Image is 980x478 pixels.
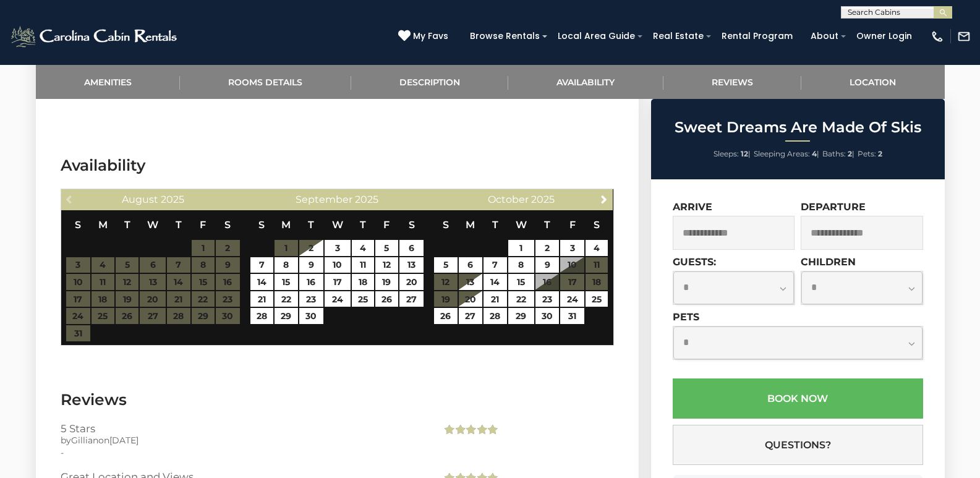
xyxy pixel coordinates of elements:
a: 19 [375,274,398,290]
label: Children [801,256,856,268]
a: Owner Login [850,27,918,46]
a: 29 [508,308,534,324]
span: Gillian [71,435,98,446]
a: 22 [508,291,534,307]
img: phone-regular-white.png [931,30,944,43]
span: Monday [98,219,108,231]
h2: Sweet Dreams Are Made Of Skis [654,119,942,135]
a: Rental Program [715,27,799,46]
a: 20 [459,291,483,307]
a: 1 [508,240,534,256]
a: Next [596,191,611,207]
span: Next [599,194,609,204]
a: 6 [399,240,424,256]
a: 26 [434,308,457,324]
div: by on [61,434,424,446]
a: 15 [508,274,534,290]
a: 2 [535,240,560,256]
a: 9 [535,257,560,273]
a: 21 [484,291,506,307]
a: Reviews [663,65,802,99]
span: My Favs [413,30,448,43]
span: Monday [281,219,291,231]
a: 30 [299,308,323,324]
a: 5 [375,240,398,256]
a: 2 [299,240,323,256]
span: Tuesday [308,219,314,231]
a: 23 [299,291,323,307]
a: 8 [508,257,534,273]
span: Friday [200,219,206,231]
li: | [822,146,854,162]
a: 14 [250,274,273,290]
span: 2025 [161,194,184,205]
a: 30 [535,308,560,324]
span: Friday [383,219,390,231]
a: My Favs [398,30,451,43]
a: 28 [484,308,506,324]
a: 16 [299,274,323,290]
a: 9 [299,257,323,273]
span: Baths: [822,149,846,158]
span: Sunday [75,219,81,231]
span: [DATE] [109,435,138,446]
a: 4 [586,240,608,256]
span: Friday [569,219,576,231]
a: 7 [250,257,273,273]
span: Thursday [544,219,550,231]
a: 21 [250,291,273,307]
a: 4 [352,240,374,256]
a: 31 [560,308,584,324]
span: Thursday [176,219,182,231]
a: 3 [560,240,584,256]
span: Sunday [443,219,449,231]
span: Saturday [594,219,600,231]
img: mail-regular-white.png [957,30,971,43]
a: 10 [325,257,351,273]
span: Thursday [360,219,366,231]
a: About [804,27,845,46]
strong: 2 [848,149,852,158]
a: Amenities [36,65,181,99]
h3: 5 Stars [61,423,424,434]
li: | [754,146,819,162]
span: 2025 [531,194,555,205]
span: Wednesday [332,219,343,231]
label: Guests: [673,256,716,268]
span: August [122,194,158,205]
a: 14 [484,274,506,290]
a: 8 [275,257,297,273]
h3: Availability [61,155,614,176]
a: 29 [275,308,297,324]
a: 7 [484,257,506,273]
span: September [296,194,352,205]
a: 13 [399,257,424,273]
span: 2025 [355,194,378,205]
li: | [714,146,751,162]
a: Availability [508,65,663,99]
span: Wednesday [147,219,158,231]
a: 11 [352,257,374,273]
a: 24 [560,291,584,307]
button: Questions? [673,425,923,465]
span: Pets: [858,149,876,158]
a: Browse Rentals [464,27,546,46]
span: Tuesday [492,219,498,231]
h3: Reviews [61,389,614,411]
img: White-1-2.png [9,24,181,49]
span: Sleeping Areas: [754,149,810,158]
a: 17 [325,274,351,290]
a: 13 [459,274,483,290]
span: Saturday [409,219,415,231]
span: Sleeps: [714,149,739,158]
a: 27 [459,308,483,324]
span: Monday [466,219,475,231]
label: Departure [801,201,866,213]
strong: 2 [878,149,882,158]
label: Arrive [673,201,712,213]
a: 18 [352,274,374,290]
a: 3 [325,240,351,256]
button: Book Now [673,378,923,419]
span: Wednesday [516,219,527,231]
a: Description [351,65,509,99]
